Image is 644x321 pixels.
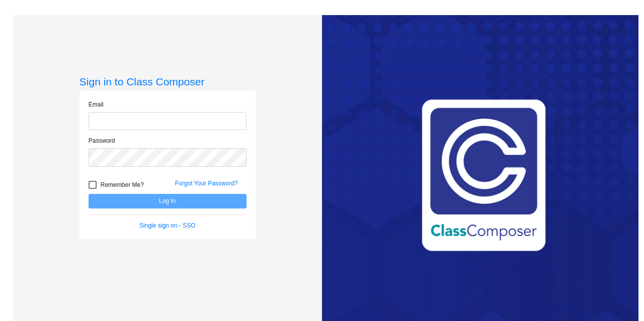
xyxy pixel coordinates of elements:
label: Email [89,100,104,109]
a: Forgot Your Password? [175,180,238,187]
button: Log In [89,194,247,208]
span: Remember Me? [101,179,144,191]
h3: Sign in to Class Composer [79,75,256,88]
a: Single sign on - SSO [139,222,195,229]
label: Password [89,136,115,145]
